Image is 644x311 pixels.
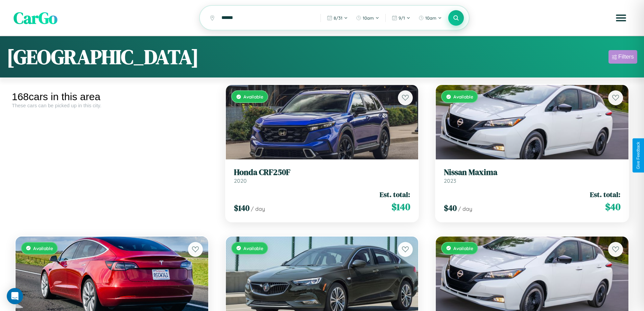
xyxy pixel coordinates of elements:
span: CarGo [14,7,57,29]
button: 9/1 [388,13,414,23]
button: Filters [609,50,637,64]
span: $ 140 [234,202,249,214]
span: 9 / 1 [399,15,405,21]
h3: Nissan Maxima [444,168,620,177]
div: These cars can be picked up in this city. [12,103,212,108]
button: 10am [353,13,383,23]
span: Est. total: [590,190,620,199]
span: 8 / 31 [334,15,342,21]
span: 10am [425,15,436,21]
div: 168 cars in this area [12,91,212,103]
span: / day [458,205,472,212]
button: 10am [415,13,445,23]
a: Nissan Maxima2023 [444,168,620,184]
span: Est. total: [380,190,410,199]
a: Honda CRF250F2020 [234,168,410,184]
button: Open menu [612,8,630,27]
span: $ 40 [605,200,620,214]
span: $ 40 [444,202,457,214]
span: Available [453,245,473,251]
span: 10am [363,15,374,21]
button: 8/31 [324,13,351,23]
span: / day [251,205,265,212]
span: $ 140 [391,200,410,214]
div: Give Feedback [636,142,641,169]
div: Open Intercom Messenger [7,288,23,304]
span: Available [243,94,263,99]
h1: [GEOGRAPHIC_DATA] [7,43,199,71]
h3: Honda CRF250F [234,168,410,177]
div: Filters [618,53,634,60]
span: 2020 [234,177,247,184]
span: Available [243,245,263,251]
span: Available [33,245,53,251]
span: 2023 [444,177,456,184]
span: Available [453,94,473,99]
